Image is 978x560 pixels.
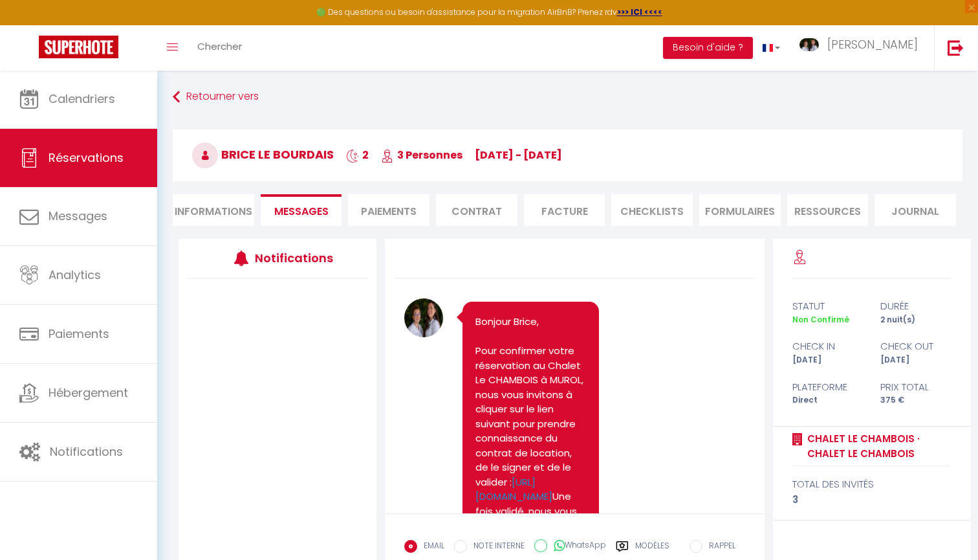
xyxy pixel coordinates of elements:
span: Brice LE BOURDAIS [192,146,334,162]
div: statut [784,298,872,314]
label: NOTE INTERNE [467,540,525,554]
span: Calendriers [49,91,115,107]
a: ... [PERSON_NAME] [790,25,934,71]
li: Ressources [787,194,869,226]
li: Informations [173,194,254,226]
div: Plateforme [784,379,872,395]
li: Contrat [436,194,517,226]
span: Hébergement [49,385,128,401]
a: [URL][DOMAIN_NAME] [475,475,552,504]
div: 3 [792,492,951,508]
span: Paiements [49,326,109,342]
div: Prix total [872,379,960,395]
span: Chercher [197,39,242,53]
label: WhatsApp [547,539,606,554]
span: Analytics [49,267,101,283]
span: Notifications [50,443,123,460]
li: Facture [524,194,605,226]
img: ... [799,38,819,51]
div: Direct [784,394,872,407]
li: FORMULAIRES [699,194,781,226]
label: EMAIL [417,540,444,554]
div: total des invités [792,476,951,492]
div: [DATE] [784,354,872,366]
span: Messages [49,208,107,224]
img: Super Booking [39,36,118,58]
span: 2 [346,148,369,162]
img: 17122212876136.jpg [404,298,443,337]
span: Réservations [49,150,124,166]
div: 2 nuit(s) [872,314,960,326]
li: Paiements [348,194,429,226]
li: Journal [875,194,956,226]
div: 375 € [872,394,960,407]
button: Besoin d'aide ? [663,37,753,59]
div: durée [872,298,960,314]
span: [DATE] - [DATE] [475,148,562,162]
span: Non Confirmé [792,314,849,325]
li: CHECKLISTS [611,194,693,226]
h3: Notifications [255,243,331,273]
div: check in [784,339,872,354]
img: logout [948,39,964,56]
a: Retourner vers [173,85,962,109]
label: RAPPEL [702,540,735,554]
span: 3 Personnes [381,148,462,162]
span: [PERSON_NAME] [827,36,918,52]
a: Chalet Le Chambois · Chalet Le Chambois [803,431,951,462]
a: >>> ICI <<<< [617,6,662,17]
span: Messages [274,204,329,219]
div: [DATE] [872,354,960,366]
a: Chercher [188,25,252,71]
div: check out [872,339,960,354]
